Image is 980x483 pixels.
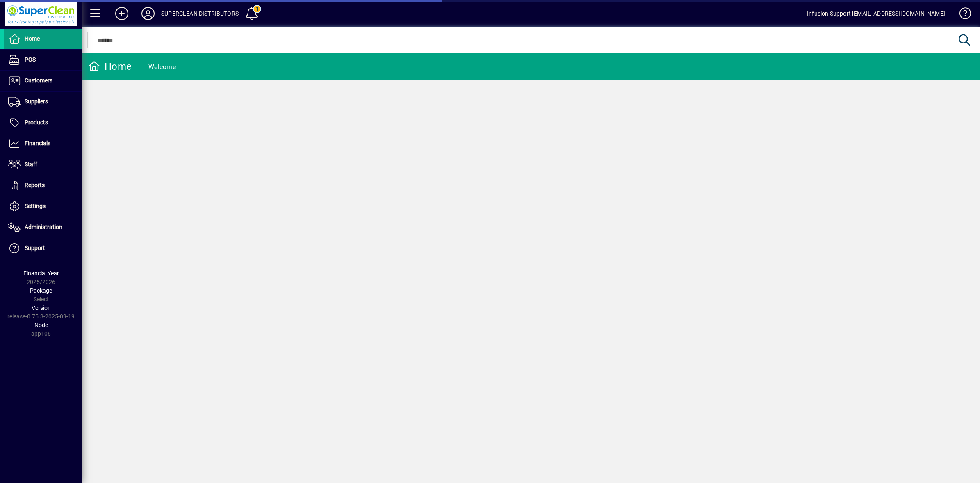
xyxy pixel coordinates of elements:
[109,6,135,21] button: Add
[32,304,51,311] span: Version
[23,270,59,277] span: Financial Year
[25,182,45,188] span: Reports
[25,119,48,126] span: Products
[148,60,176,73] div: Welcome
[4,92,82,112] a: Suppliers
[25,98,48,105] span: Suppliers
[135,6,161,21] button: Profile
[4,133,82,154] a: Financials
[807,7,945,20] div: Infusion Support [EMAIL_ADDRESS][DOMAIN_NAME]
[4,50,82,70] a: POS
[4,112,82,133] a: Products
[25,35,40,42] span: Home
[161,7,239,20] div: SUPERCLEAN DISTRIBUTORS
[34,322,48,328] span: Node
[4,196,82,217] a: Settings
[4,71,82,91] a: Customers
[25,56,36,63] span: POS
[30,287,52,294] span: Package
[25,140,50,147] span: Financials
[4,175,82,196] a: Reports
[88,60,132,73] div: Home
[4,238,82,259] a: Support
[25,77,52,84] span: Customers
[25,203,46,209] span: Settings
[25,224,62,230] span: Administration
[4,217,82,238] a: Administration
[4,154,82,175] a: Staff
[25,161,37,167] span: Staff
[953,2,970,28] a: Knowledge Base
[25,245,45,251] span: Support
